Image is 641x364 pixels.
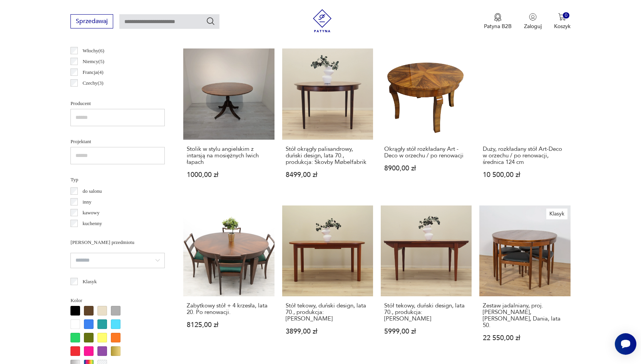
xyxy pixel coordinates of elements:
[70,19,113,25] a: Sprzedawaj
[483,146,567,165] h3: Duży, rozkładany stół Art-Deco w orzechu / po renowacji, średnica 124 cm
[206,17,215,26] button: Szukaj
[524,13,542,30] button: Zaloguj
[187,322,271,328] p: 8125,00 zł
[554,23,571,30] p: Koszyk
[82,57,104,66] p: Niemcy ( 5 )
[286,146,370,165] h3: Stół okrągły palisandrowy, duński design, lata 70., produkcja: Skovby Møbelfabrik
[70,296,165,305] p: Kolor
[82,68,103,77] p: Francja ( 4 )
[82,219,102,228] p: kuchenny
[70,137,165,146] p: Projektant
[187,302,271,316] h3: Zabytkowy stół + 4 krzesła, lata 20. Po renowacji.
[483,172,567,178] p: 10 500,00 zł
[82,187,102,195] p: do salonu
[524,23,542,30] p: Zaloguj
[82,90,105,98] p: Szwecja ( 3 )
[311,9,334,32] img: Patyna - sklep z meblami i dekoracjami vintage
[286,328,370,335] p: 3899,00 zł
[70,175,165,184] p: Typ
[529,13,537,21] img: Ikonka użytkownika
[483,302,567,329] h3: Zestaw jadalniany, proj. [PERSON_NAME], [PERSON_NAME], Dania, lata 50.
[187,172,271,178] p: 1000,00 zł
[82,198,91,206] p: inny
[82,209,99,217] p: kawowy
[381,205,472,356] a: Stół tekowy, duński design, lata 70., produkcja: DaniaStół tekowy, duński design, lata 70., produ...
[484,23,512,30] p: Patyna B2B
[479,205,570,356] a: KlasykZestaw jadalniany, proj. H. Olsen, Frem Røjle, Dania, lata 50.Zestaw jadalniany, proj. [PER...
[558,13,566,21] img: Ikona koszyka
[187,146,271,165] h3: Stolik w stylu angielskim z intarsją na mosiężnych lwich łapach
[82,79,103,87] p: Czechy ( 3 )
[494,13,502,22] img: Ikona medalu
[484,13,512,30] a: Ikona medaluPatyna B2B
[563,12,569,19] div: 0
[479,48,570,193] a: Duży, rozkładany stół Art-Deco w orzechu / po renowacji, średnica 124 cmDuży, rozkładany stół Art...
[384,302,468,322] h3: Stół tekowy, duński design, lata 70., produkcja: [PERSON_NAME]
[615,333,636,355] iframe: Smartsupp widget button
[286,172,370,178] p: 8499,00 zł
[384,165,468,172] p: 8900,00 zł
[70,99,165,108] p: Producent
[286,302,370,322] h3: Stół tekowy, duński design, lata 70., produkcja: [PERSON_NAME]
[70,238,165,247] p: [PERSON_NAME] przedmiotu
[183,48,274,193] a: Stolik w stylu angielskim z intarsją na mosiężnych lwich łapachStolik w stylu angielskim z intars...
[282,48,373,193] a: Stół okrągły palisandrowy, duński design, lata 70., produkcja: Skovby MøbelfabrikStół okrągły pal...
[384,146,468,159] h3: Okrągły stół rozkładany Art - Deco w orzechu / po renowacji
[554,13,571,30] button: 0Koszyk
[183,205,274,356] a: Zabytkowy stół + 4 krzesła, lata 20. Po renowacji.Zabytkowy stół + 4 krzesła, lata 20. Po renowac...
[483,335,567,341] p: 22 550,00 zł
[384,328,468,335] p: 5999,00 zł
[70,14,113,28] button: Sprzedawaj
[82,47,104,55] p: Włochy ( 6 )
[381,48,472,193] a: Okrągły stół rozkładany Art - Deco w orzechu / po renowacjiOkrągły stół rozkładany Art - Deco w o...
[282,205,373,356] a: Stół tekowy, duński design, lata 70., produkcja: Farstrup MøblerStół tekowy, duński design, lata ...
[484,13,512,30] button: Patyna B2B
[82,277,97,286] p: Klasyk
